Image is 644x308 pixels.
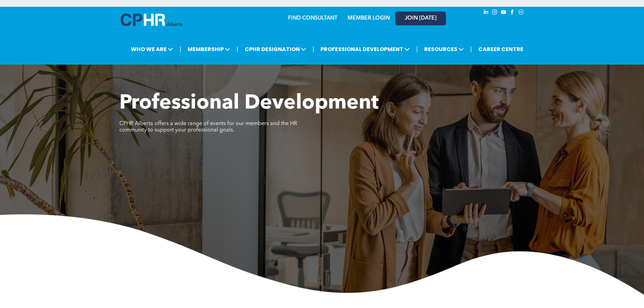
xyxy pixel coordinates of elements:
a: FIND CONSULTANT [288,16,337,21]
span: CPHR DESIGNATION [243,43,308,55]
a: CAREER CENTRE [476,43,525,55]
a: instagram [491,8,499,18]
img: A blue and white logo for cp alberta [121,14,182,26]
a: MEMBER LOGIN [348,16,390,21]
span: PROFESSIONAL DEVELOPMENT [318,43,412,55]
a: facebook [509,8,516,18]
a: youtube [500,8,507,18]
span: WHO WE ARE [129,43,175,55]
span: Professional Development [119,93,379,114]
li: | [470,42,472,56]
span: MEMBERSHIP [186,43,232,55]
span: RESOURCES [422,43,466,55]
li: | [237,42,238,56]
li: | [180,42,181,56]
a: JOIN [DATE] [395,11,446,25]
span: JOIN [DATE] [405,15,436,22]
a: Social network [518,8,525,18]
a: linkedin [482,8,490,18]
span: CPHR Alberta offers a wide range of events for our members and the HR community to support your p... [119,121,297,133]
li: | [416,42,418,56]
li: | [313,42,314,56]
